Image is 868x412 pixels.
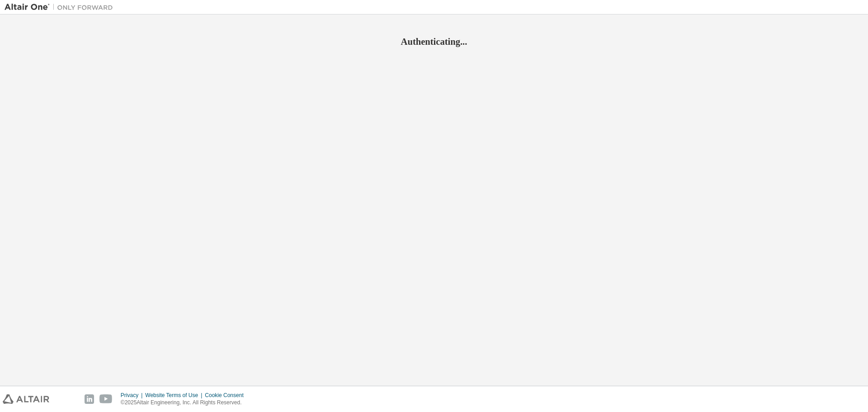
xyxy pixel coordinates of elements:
[3,394,49,404] img: altair_logo.svg
[5,36,863,47] h2: Authenticating...
[205,392,249,399] div: Cookie Consent
[145,392,205,399] div: Website Terms of Use
[121,392,145,399] div: Privacy
[5,3,118,12] img: Altair One
[99,394,113,404] img: youtube.svg
[85,394,94,404] img: linkedin.svg
[121,399,249,407] p: © 2025 Altair Engineering, Inc. All Rights Reserved.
